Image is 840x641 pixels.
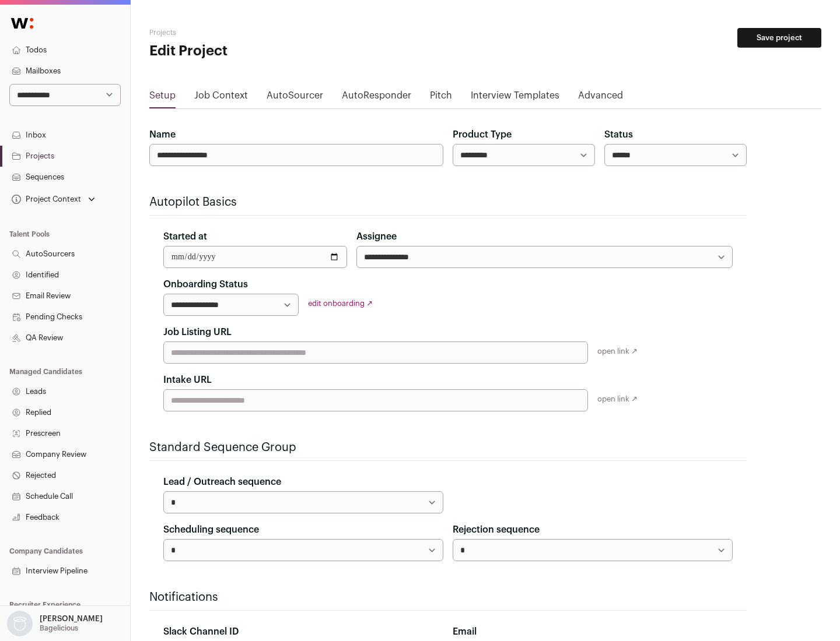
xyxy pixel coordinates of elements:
[40,614,103,624] p: [PERSON_NAME]
[578,89,623,107] a: Advanced
[149,28,373,37] h2: Projects
[163,230,207,244] label: Started at
[453,128,512,142] label: Product Type
[356,230,397,244] label: Assignee
[149,194,747,210] h2: Autopilot Basics
[5,611,105,636] button: Open dropdown
[9,191,97,207] button: Open dropdown
[149,589,747,605] h2: Notifications
[149,439,747,456] h2: Standard Sequence Group
[430,89,452,107] a: Pitch
[267,89,323,107] a: AutoSourcer
[149,42,373,61] h1: Edit Project
[308,300,373,307] a: edit onboarding ↗
[604,128,633,142] label: Status
[453,625,733,639] div: Email
[149,128,176,142] label: Name
[194,89,248,107] a: Job Context
[342,89,411,107] a: AutoResponder
[163,325,232,339] label: Job Listing URL
[163,277,248,291] label: Onboarding Status
[163,373,212,387] label: Intake URL
[9,195,81,204] div: Project Context
[163,523,259,537] label: Scheduling sequence
[163,475,281,489] label: Lead / Outreach sequence
[471,89,559,107] a: Interview Templates
[163,625,239,639] label: Slack Channel ID
[453,523,540,537] label: Rejection sequence
[5,12,40,35] img: Wellfound
[737,28,821,48] button: Save project
[40,624,78,633] p: Bagelicious
[149,89,176,107] a: Setup
[7,611,33,636] img: nopic.png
